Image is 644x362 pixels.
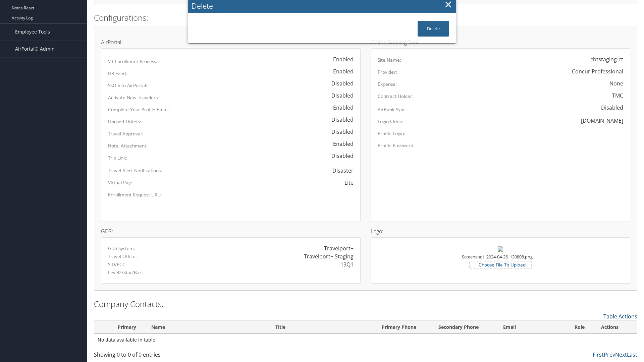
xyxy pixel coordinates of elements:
[326,67,354,75] div: Enabled
[371,229,630,234] h4: Logo:
[101,229,361,234] h4: GDS:
[304,252,354,260] div: Travelport+ Staging
[615,351,627,358] a: Next
[378,57,401,63] label: Site Name:
[108,167,162,174] label: Travel Alert Notifications:
[595,321,637,334] th: Actions
[340,260,354,268] div: 13Q1
[269,321,376,334] th: Title
[145,321,269,334] th: Name
[371,40,630,45] h4: Online Booking Tool:
[108,142,148,149] label: Hotel Attachment:
[108,155,127,161] label: Trip Link:
[378,118,404,125] label: Login Clone:
[581,117,623,125] div: [DOMAIN_NAME]
[325,92,354,100] div: Disabled
[94,334,637,346] td: No data available in table
[569,321,595,334] th: Role
[378,81,397,87] label: Expense:
[376,321,432,334] th: Primary Phone
[108,106,170,113] label: Complete Your Profile Email:
[432,321,497,334] th: Secondary Phone
[108,118,141,125] label: Unused Tickets:
[497,321,569,334] th: Email
[378,106,407,113] label: AirBank Sync:
[192,1,456,11] div: Delete
[108,179,132,186] label: Virtual Pay:
[15,41,55,57] span: AirPortal® Admin
[108,58,157,65] label: V3 Enrollment Process:
[590,55,623,63] div: cbtstaging-ct
[109,321,145,334] th: Primary
[378,142,415,149] label: Profile Password:
[378,93,414,100] label: Contract Holder:
[344,179,354,187] div: Lite
[612,92,623,100] div: TMC
[108,253,137,260] label: Travel Office:
[609,79,623,87] div: None
[627,351,637,358] a: Last
[325,116,354,124] div: Disabled
[108,261,127,268] label: SID/PCC:
[470,261,531,268] label: Choose File To Upload
[94,351,222,362] div: Showing 0 to 0 of 0 entries
[108,191,161,198] label: Enrollment Request URL:
[94,298,637,310] h2: Company Contacts:
[418,21,449,37] button: Delete
[108,130,143,137] label: Travel Approval:
[604,351,615,358] a: Prev
[108,269,143,276] label: Level2/Star/Bar:
[593,351,604,358] a: First
[108,82,147,89] label: SSO into AirPortal:
[326,164,354,178] span: Disaster
[324,244,354,252] div: Travelport+
[325,128,354,136] div: Disabled
[94,12,637,23] h2: Configurations:
[101,40,361,45] h4: AirPortal:
[325,152,354,160] div: Disabled
[326,140,354,148] div: Enabled
[603,313,637,320] a: Table Actions
[378,69,397,75] label: Provider:
[15,23,50,40] span: Employee Tools
[572,67,623,75] div: Concur Professional
[462,254,533,266] small: Screenshot_2024-04-26_130808.png
[108,70,127,77] label: HR Feed:
[108,94,159,101] label: Activate New Travelers:
[498,246,503,252] img: Screenshot_2024-04-26_130808.png
[326,55,354,63] div: Enabled
[378,130,405,137] label: Profile Login:
[594,104,623,112] div: Disabled
[325,79,354,87] div: Disabled
[326,104,354,112] div: Enabled
[108,245,135,252] label: GDS System:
